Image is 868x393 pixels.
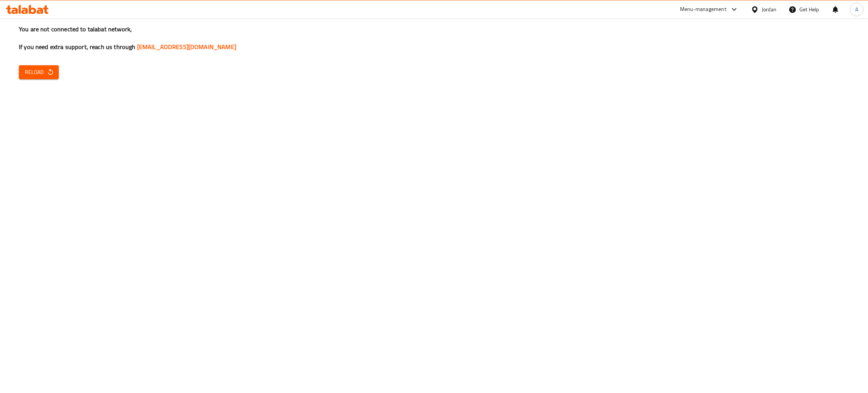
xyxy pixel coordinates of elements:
[25,68,53,77] span: Reload
[762,5,776,14] div: Jordan
[19,65,59,79] button: Reload
[855,5,858,14] span: A
[19,25,849,51] h3: You are not connected to talabat network, If you need extra support, reach us through
[680,5,726,14] div: Menu-management
[137,41,236,52] a: [EMAIL_ADDRESS][DOMAIN_NAME]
